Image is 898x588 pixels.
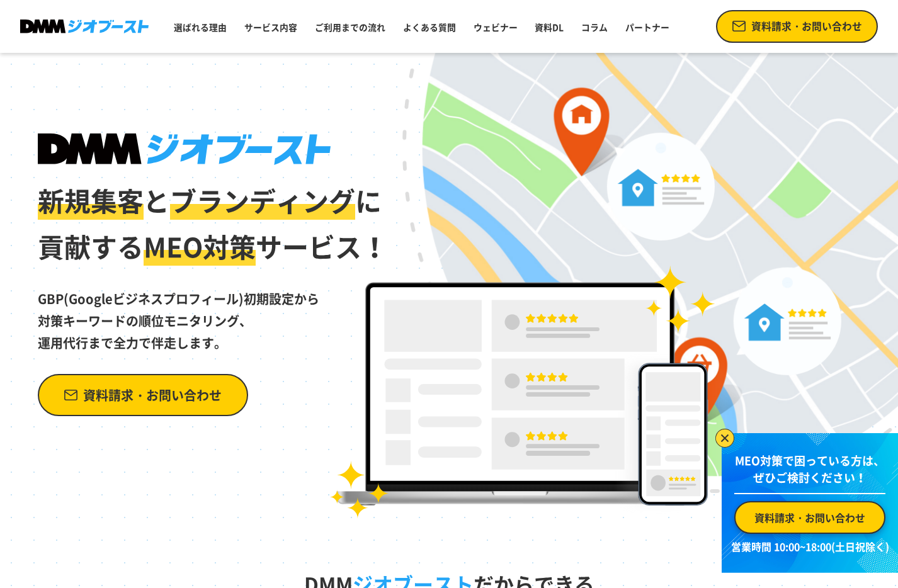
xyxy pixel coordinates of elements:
[734,452,885,494] p: MEO対策で困っている方は、 ぜひご検討ください！
[169,16,232,38] a: 選ばれる理由
[751,19,862,34] span: 資料請求・お問い合わせ
[310,16,390,38] a: ご利用までの流れ
[38,133,331,165] img: DMMジオブースト
[530,16,569,38] a: 資料DL
[716,10,878,43] a: 資料請求・お問い合わせ
[398,16,461,38] a: よくある質問
[734,501,885,534] a: 資料請求・お問い合わせ
[38,133,389,270] h1: と に 貢献する サービス！
[38,270,389,354] p: GBP(Googleビジネスプロフィール)初期設定から 対策キーワードの順位モニタリング、 運用代行まで全力で伴走します。
[38,181,144,220] span: 新規集客
[715,429,734,448] img: バナーを閉じる
[729,539,890,554] p: 営業時間 10:00~18:00(土日祝除く)
[469,16,523,38] a: ウェビナー
[170,181,355,220] span: ブランディング
[20,20,149,33] img: DMMジオブースト
[620,16,674,38] a: パートナー
[83,384,222,406] span: 資料請求・お問い合わせ
[38,374,248,416] a: 資料請求・お問い合わせ
[144,227,256,266] span: MEO対策
[239,16,302,38] a: サービス内容
[754,510,865,525] span: 資料請求・お問い合わせ
[576,16,613,38] a: コラム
